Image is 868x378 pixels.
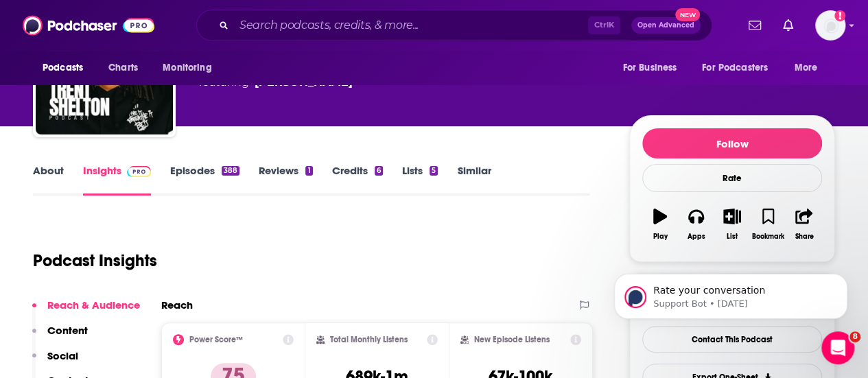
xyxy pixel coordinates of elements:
h2: Reach [161,298,193,311]
button: Follow [642,128,822,158]
input: Search podcasts, credits, & more... [234,14,588,36]
button: open menu [693,55,788,81]
button: open menu [785,55,835,81]
button: Content [32,324,88,349]
a: Reviews1 [259,164,312,196]
div: Rate [642,164,822,192]
button: List [714,200,750,249]
iframe: Intercom notifications message [594,245,868,341]
span: Ctrl K [588,16,620,34]
div: 1 [305,166,312,176]
iframe: Intercom live chat [821,331,854,364]
a: Charts [99,55,146,81]
a: Similar [457,164,491,196]
svg: Add a profile image [834,10,845,21]
div: 5 [430,166,438,176]
a: Episodes388 [170,164,239,196]
a: Lists5 [402,164,438,196]
span: Open Advanced [637,22,694,29]
span: For Podcasters [702,58,768,78]
button: open menu [153,55,229,81]
a: Show notifications dropdown [743,14,766,37]
div: 6 [375,166,383,176]
span: For Business [622,58,677,78]
div: List [727,233,738,241]
img: Podchaser - Follow, Share and Rate Podcasts [23,12,154,38]
h2: Total Monthly Listens [330,335,408,344]
p: Social [47,349,78,362]
button: Apps [678,200,714,249]
a: InsightsPodchaser Pro [83,164,151,196]
span: 8 [849,331,860,342]
div: 388 [222,166,239,176]
span: Logged in as lilifeinberg [815,10,845,40]
h2: New Episode Listens [474,335,550,344]
p: Reach & Audience [47,298,140,311]
span: More [795,58,818,78]
button: Open AdvancedNew [631,17,701,34]
button: open menu [33,55,101,81]
button: open menu [613,55,694,81]
span: New [675,8,700,21]
h1: Podcast Insights [33,250,157,271]
button: Share [786,200,822,249]
span: Podcasts [43,58,83,78]
a: Credits6 [332,164,383,196]
button: Play [642,200,678,249]
button: Reach & Audience [32,298,140,324]
button: Show profile menu [815,10,845,40]
p: Content [47,324,88,337]
a: About [33,164,64,196]
button: Social [32,349,78,375]
div: Apps [688,233,705,241]
div: Play [653,233,668,241]
span: Monitoring [163,58,211,78]
span: Charts [108,58,138,78]
div: Bookmark [752,233,784,241]
h2: Power Score™ [189,335,243,344]
div: Search podcasts, credits, & more... [196,10,712,41]
div: Share [795,233,813,241]
img: User Profile [815,10,845,40]
button: Bookmark [750,200,786,249]
img: Podchaser Pro [127,166,151,177]
a: Show notifications dropdown [777,14,799,37]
